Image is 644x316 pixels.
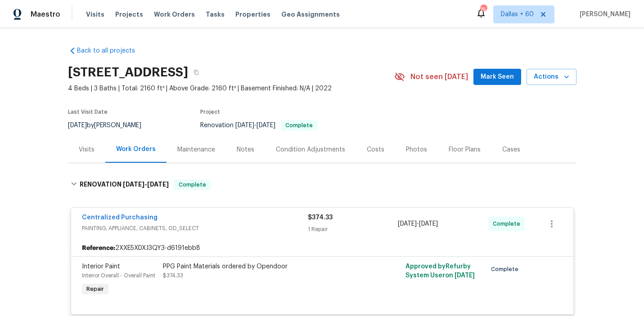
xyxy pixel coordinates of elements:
span: [DATE] [257,122,275,129]
span: [DATE] [419,221,438,227]
span: Geo Assignments [281,10,340,19]
span: PAINTING, APPLIANCE, CABINETS, OD_SELECT [82,224,308,233]
span: 4 Beds | 3 Baths | Total: 2160 ft² | Above Grade: 2160 ft² | Basement Finished: N/A | 2022 [68,84,394,93]
span: Renovation [200,122,317,129]
span: Complete [491,265,522,274]
span: Complete [175,180,210,189]
span: Approved by Refurby System User on [405,263,475,279]
span: Repair [83,285,108,294]
h6: RENOVATION [80,179,169,190]
div: 1 Repair [308,225,398,234]
span: Projects [115,10,143,19]
span: Interior Paint [82,263,120,270]
span: Dallas + 60 [501,10,534,19]
span: Visits [86,10,104,19]
div: Cases [502,145,520,154]
span: [DATE] [68,122,87,129]
span: Actions [534,71,569,83]
span: [DATE] [455,272,475,279]
span: Tasks [206,11,225,18]
div: by [PERSON_NAME] [68,120,152,131]
div: Maintenance [177,145,215,154]
span: - [398,219,438,228]
button: Actions [527,69,576,85]
div: PPG Paint Materials ordered by Opendoor [163,262,360,271]
div: Work Orders [116,145,156,154]
div: 754 [480,5,486,14]
span: [DATE] [147,181,169,187]
div: RENOVATION [DATE]-[DATE]Complete [68,170,576,199]
div: Condition Adjustments [276,145,345,154]
div: 2XXE5XDXJ3QY3-d6191ebb8 [71,240,573,256]
b: Reference: [82,244,115,253]
span: Complete [493,219,524,228]
span: [PERSON_NAME] [576,10,630,19]
span: Properties [235,10,270,19]
a: Back to all projects [68,46,154,55]
span: Last Visit Date [68,109,108,115]
div: Costs [367,145,384,154]
span: Work Orders [154,10,195,19]
span: - [123,181,169,187]
div: Photos [406,145,427,154]
div: Floor Plans [449,145,481,154]
span: $374.33 [163,273,183,278]
span: Mark Seen [481,71,514,83]
span: [DATE] [235,122,254,129]
span: Maestro [31,10,60,19]
span: Not seen [DATE] [410,72,468,81]
span: Interior Overall - Overall Paint [82,273,155,278]
span: $374.33 [308,214,333,221]
span: [DATE] [398,221,417,227]
h2: [STREET_ADDRESS] [68,68,188,77]
button: Mark Seen [473,69,521,85]
span: Complete [282,123,316,128]
span: Project [200,109,220,115]
span: - [235,122,275,129]
div: Visits [79,145,95,154]
span: [DATE] [123,181,144,187]
a: Centralized Purchasing [82,214,158,221]
div: Notes [237,145,254,154]
button: Copy Address [188,64,204,80]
